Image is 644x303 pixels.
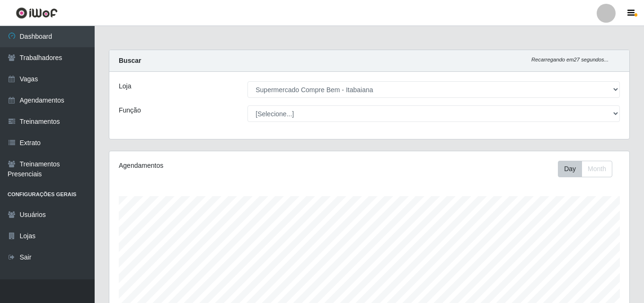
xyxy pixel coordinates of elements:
[119,57,141,64] strong: Buscar
[119,81,131,91] label: Loja
[16,7,58,19] img: CoreUI Logo
[119,105,141,115] label: Função
[558,161,620,177] div: Toolbar with button groups
[119,161,319,171] div: Agendamentos
[531,57,609,62] i: Recarregando em 27 segundos...
[558,161,612,177] div: First group
[582,161,612,177] button: Month
[558,161,582,177] button: Day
